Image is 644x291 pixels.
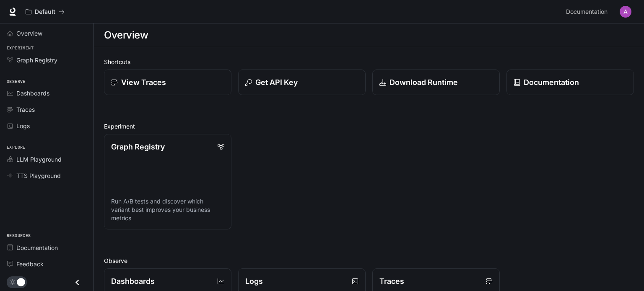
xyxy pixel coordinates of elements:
span: TTS Playground [16,171,61,180]
p: Graph Registry [111,141,165,152]
span: Logs [16,121,30,130]
span: Dashboards [16,89,49,98]
span: Overview [16,29,42,38]
img: User avatar [620,6,631,18]
span: LLM Playground [16,155,62,164]
button: User avatar [617,3,634,20]
button: Get API Key [238,70,366,95]
h1: Overview [104,27,148,44]
a: Documentation [563,3,614,20]
a: TTS Playground [3,168,90,183]
h2: Observe [104,256,634,265]
p: Traces [379,276,404,287]
span: Dark mode toggle [17,277,25,286]
a: LLM Playground [3,152,90,167]
p: Download Runtime [390,77,458,88]
p: Default [35,8,55,15]
p: Dashboards [111,276,155,287]
a: Documentation [506,70,634,95]
p: Get API Key [255,77,298,88]
p: Documentation [524,77,579,88]
a: Graph Registry [3,53,90,67]
a: Graph RegistryRun A/B tests and discover which variant best improves your business metrics [104,134,231,229]
span: Documentation [566,7,608,17]
a: Documentation [3,240,90,255]
button: All workspaces [22,3,68,20]
p: Run A/B tests and discover which variant best improves your business metrics [111,197,224,222]
a: Traces [3,102,90,117]
a: Download Runtime [372,70,500,95]
h2: Experiment [104,122,634,131]
span: Feedback [16,260,44,268]
span: Documentation [16,243,58,252]
span: Graph Registry [16,56,57,64]
p: Logs [245,276,263,287]
a: View Traces [104,70,231,95]
a: Overview [3,26,90,41]
h2: Shortcuts [104,57,634,66]
a: Feedback [3,257,90,271]
span: Traces [16,105,35,114]
button: Close drawer [68,274,87,291]
a: Logs [3,118,90,133]
p: View Traces [121,77,166,88]
a: Dashboards [3,86,90,100]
